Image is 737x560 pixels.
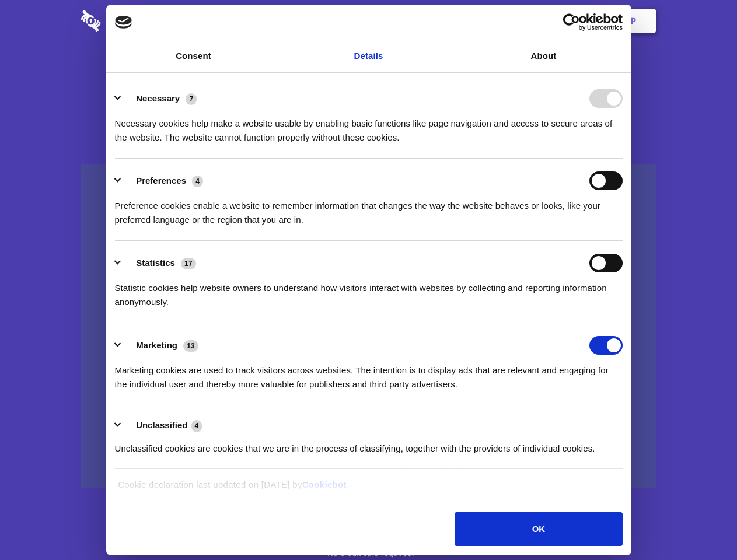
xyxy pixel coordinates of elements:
div: Necessary cookies help make a website usable by enabling basic functions like page navigation and... [115,108,623,145]
div: Preference cookies enable a website to remember information that changes the way the website beha... [115,190,623,227]
label: Necessary [136,93,180,103]
div: Cookie declaration last updated on [DATE] by [109,478,628,501]
a: Wistia video thumbnail [81,164,656,488]
span: 4 [191,420,202,432]
span: 4 [192,176,203,187]
a: Cookiebot [302,480,347,489]
button: Unclassified (4) [115,418,209,433]
button: Necessary (7) [115,89,204,108]
a: Details [281,40,456,72]
h1: Eliminate Slack Data Loss. [81,52,656,94]
h4: Auto-redaction of sensitive data, encrypted data sharing and self-destructing private chats. Shar... [81,106,656,145]
button: Marketing (13) [115,336,206,355]
span: 17 [181,258,196,269]
span: 7 [186,93,197,105]
a: Pricing [343,3,393,39]
a: Consent [106,40,281,72]
button: Preferences (4) [115,171,211,190]
iframe: Drift Widget Chat Controller [679,502,723,546]
a: Contact [473,3,527,39]
button: OK [455,512,622,546]
label: Statistics [136,258,175,268]
a: About [456,40,631,72]
a: Login [529,3,580,39]
label: Preferences [136,176,186,185]
a: Usercentrics Cookiebot - opens in a new window [521,13,623,31]
button: Statistics (17) [115,254,204,272]
div: Marketing cookies are used to track visitors across websites. The intention is to display ads tha... [115,355,623,391]
div: Unclassified cookies are cookies that we are in the process of classifying, together with the pro... [115,433,623,456]
img: logo [115,16,132,29]
img: logo-wordmark-white-trans-d4663122ce5f474addd5e946df7df03e33cb6a1c49d2221995e7729f52c070b2.svg [81,10,181,32]
span: 13 [183,340,198,352]
label: Marketing [136,340,177,350]
div: Statistic cookies help website owners to understand how visitors interact with websites by collec... [115,272,623,309]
